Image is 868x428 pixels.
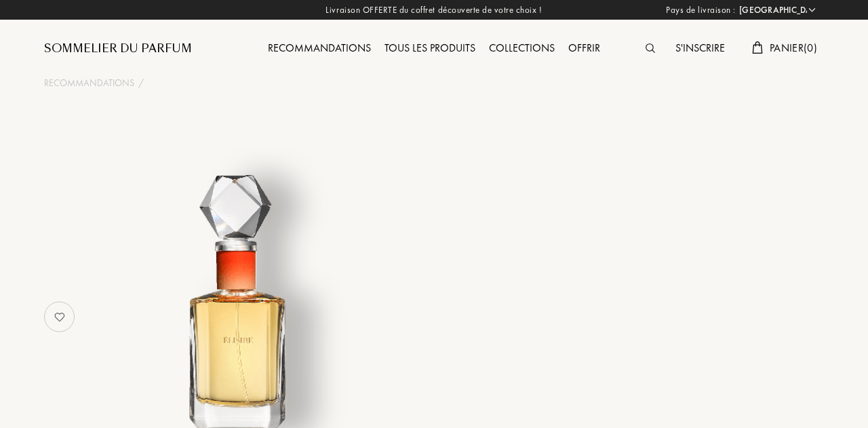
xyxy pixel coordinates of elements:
div: Collections [482,40,561,58]
a: S'inscrire [669,41,732,55]
a: Offrir [561,41,607,55]
img: no_like_p.png [46,303,73,330]
a: Tous les produits [378,41,482,55]
a: Recommandations [261,41,378,55]
div: S'inscrire [669,40,732,58]
div: Offrir [561,40,607,58]
img: search_icn.svg [646,43,655,53]
span: Panier ( 0 ) [770,41,817,55]
a: Sommelier du Parfum [44,41,192,57]
a: Collections [482,41,561,55]
a: Recommandations [44,76,134,90]
span: Pays de livraison : [666,3,736,17]
div: / [138,76,144,90]
div: Recommandations [261,40,378,58]
div: Tous les produits [378,40,482,58]
img: cart.svg [752,41,763,54]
